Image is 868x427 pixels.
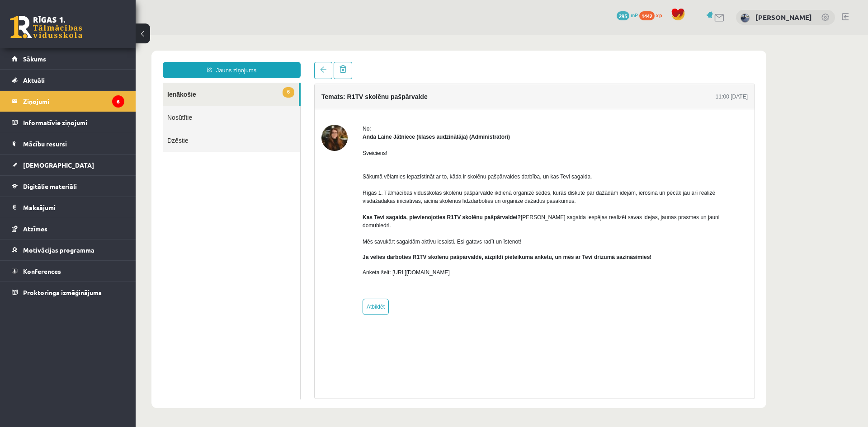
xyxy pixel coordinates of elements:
[10,16,82,38] a: Rīgas 1. Tālmācības vidusskola
[27,71,165,94] a: Nosūtītie
[617,11,638,19] a: 295 mP
[12,282,124,303] a: Proktoringa izmēģinājums
[227,99,374,105] strong: Anda Laine Jātniece (klases audzinātāja) (Administratori)
[12,261,124,282] a: Konferences
[12,176,124,197] a: Digitālie materiāli
[23,288,102,296] span: Proktoringa izmēģinājums
[12,239,124,260] a: Motivācijas programma
[227,114,612,122] p: Sveiciens!
[23,182,77,190] span: Digitālie materiāli
[23,161,94,169] span: [DEMOGRAPHIC_DATA]
[227,130,612,211] p: Sākumā vēlamies iepazīstināt ar to, kāda ir skolēnu pašpārvaldes darbība, un kas Tevi sagaida. Rī...
[23,76,45,84] span: Aktuāli
[639,11,666,19] a: 1442 xp
[23,225,47,233] span: Atzīmes
[12,112,124,133] a: Informatīvie ziņojumi
[147,52,159,63] span: 6
[227,234,612,242] p: Anketa šeit: [URL][DOMAIN_NAME]
[112,95,124,108] i: 6
[12,70,124,90] a: Aktuāli
[617,11,629,20] span: 295
[580,58,612,66] div: 11:00 [DATE]
[12,218,124,239] a: Atzīmes
[755,13,812,22] a: [PERSON_NAME]
[27,48,163,71] a: 6Ienākošie
[656,11,662,19] span: xp
[23,140,67,148] span: Mācību resursi
[227,219,516,225] b: Ja vēlies darboties R1TV skolēnu pašpārvaldē, aizpildi pieteikuma anketu, un mēs ar Tevi drīzumā ...
[227,90,612,98] div: No:
[631,11,638,19] span: mP
[186,58,292,66] h4: Temats: R1TV skolēnu pašpārvalde
[12,133,124,154] a: Mācību resursi
[23,55,46,63] span: Sākums
[12,155,124,175] a: [DEMOGRAPHIC_DATA]
[27,27,165,43] a: Jauns ziņojums
[186,90,212,116] img: Anda Laine Jātniece (klases audzinātāja)
[23,197,124,218] legend: Maksājumi
[12,197,124,218] a: Maksājumi
[12,48,124,69] a: Sākums
[741,14,750,23] img: Endijs Laizāns
[639,11,655,20] span: 1442
[23,267,61,275] span: Konferences
[227,264,253,280] a: Atbildēt
[27,94,165,117] a: Dzēstie
[12,91,124,112] a: Ziņojumi6
[23,246,94,254] span: Motivācijas programma
[23,112,124,133] legend: Informatīvie ziņojumi
[227,179,385,186] strong: Kas Tevi sagaida, pievienojoties R1TV skolēnu pašpārvaldei?
[23,91,124,112] legend: Ziņojumi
